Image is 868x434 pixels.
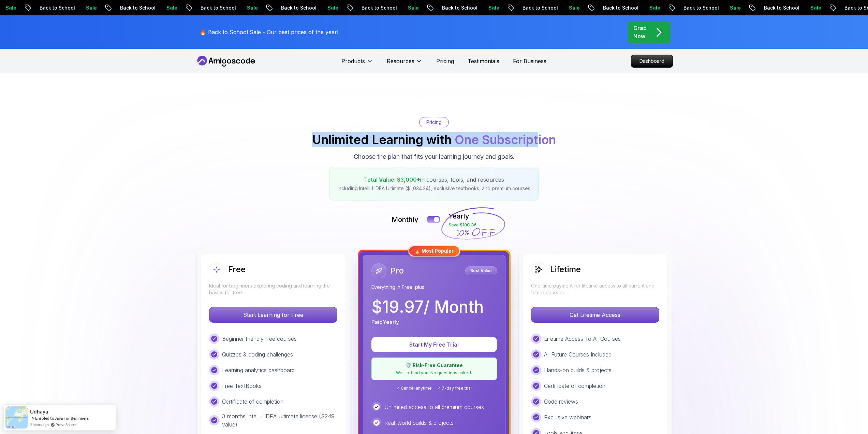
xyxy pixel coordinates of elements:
[191,4,238,11] p: Back to School
[426,119,442,126] p: Pricing
[531,282,659,296] p: One-time payment for lifetime access to all current and future courses.
[479,4,501,11] p: Sale
[380,340,489,349] p: Start My Free Trial
[371,299,484,315] p: $ 19.97 / Month
[721,4,742,11] p: Sale
[387,57,423,71] button: Resources
[354,152,515,162] p: Choose the plan that fits your learning journey and goals.
[640,4,662,11] p: Sale
[544,397,578,406] p: Code reviews
[341,57,373,71] button: Products
[5,406,28,429] img: provesource social proof notification image
[436,57,454,65] a: Pricing
[209,307,337,323] button: Start Learning for Free
[238,4,260,11] p: Sale
[560,4,582,11] p: Sale
[338,185,530,192] p: Including IntelliJ IDEA Ultimate ($1,034.24), exclusive textbooks, and premium courses
[544,413,591,421] p: Exclusive webinars
[631,55,673,67] p: Dashboard
[200,28,338,36] p: 🔥 Back to School Sale - Our best prices of the year!
[35,416,89,421] a: Enroled to Java For Beginners
[544,366,612,374] p: Hands-on builds & projects
[312,133,556,146] h2: Unlimited Learning with
[391,265,404,276] h2: Pro
[371,337,497,352] button: Start My Free Trial
[550,264,581,275] h2: Lifetime
[437,386,472,391] span: ✓ 7-day free trial
[30,4,77,11] p: Back to School
[544,335,621,343] p: Lifetime Access To All Courses
[222,397,283,406] p: Certificate of completion
[594,4,640,11] p: Back to School
[157,4,179,11] p: Sale
[30,409,48,415] span: Udhaya
[30,415,34,421] span: ->
[392,215,418,224] p: Monthly
[466,267,496,274] p: Best Value
[77,4,99,11] p: Sale
[755,4,801,11] p: Back to School
[531,311,659,318] a: Get Lifetime Access
[455,132,556,147] span: One Subscription
[228,264,246,275] h2: Free
[111,4,157,11] p: Back to School
[222,412,337,429] p: 3 months IntelliJ IDEA Ultimate license ($249 value)
[631,55,673,68] a: Dashboard
[352,4,399,11] p: Back to School
[376,370,492,376] p: We'll refund you. No questions asked.
[376,362,492,369] p: 🛡️ Risk-Free Guarantee
[56,422,77,428] a: ProveSource
[209,282,337,296] p: Ideal for beginners exploring coding and learning the basics for free.
[222,366,295,374] p: Learning analytics dashboard
[801,4,823,11] p: Sale
[222,335,297,343] p: Beginner friendly free courses
[371,284,497,291] p: Everything in Free, plus
[30,422,49,428] span: 2 hours ago
[222,382,262,390] p: Free TextBooks
[633,24,647,40] p: Grab Now
[513,57,546,65] a: For Business
[364,176,420,183] span: Total Value: $3,000+
[396,386,432,391] span: ✓ Cancel anytime
[341,57,365,65] p: Products
[468,57,499,65] a: Testimonials
[544,382,605,390] p: Certificate of completion
[272,4,318,11] p: Back to School
[399,4,421,11] p: Sale
[222,350,293,359] p: Quizzes & coding challenges
[513,4,560,11] p: Back to School
[544,350,612,359] p: All Future Courses Included
[531,307,659,323] button: Get Lifetime Access
[387,57,414,65] p: Resources
[433,4,479,11] p: Back to School
[371,318,399,326] p: Paid Yearly
[209,307,337,322] p: Start Learning for Free
[674,4,721,11] p: Back to School
[209,311,337,318] a: Start Learning for Free
[338,176,530,184] p: in courses, tools, and resources
[531,307,659,322] p: Get Lifetime Access
[318,4,340,11] p: Sale
[384,419,454,427] p: Real-world builds & projects
[384,403,484,411] p: Unlimited access to all premium courses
